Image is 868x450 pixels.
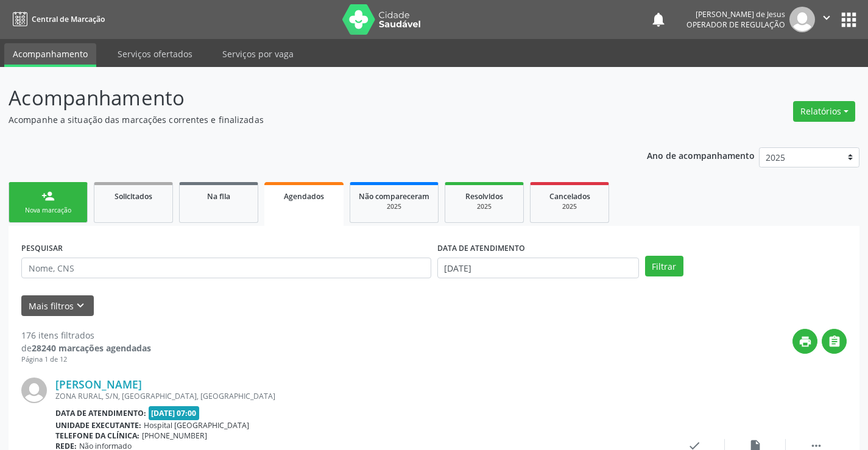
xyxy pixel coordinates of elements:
div: 2025 [359,202,429,211]
span: Agendados [284,191,324,202]
div: person_add [41,189,55,203]
span: Na fila [207,191,230,202]
button: Filtrar [645,256,683,276]
button: Relatórios [793,101,855,122]
div: 2025 [454,202,515,211]
span: Hospital [GEOGRAPHIC_DATA] [144,420,249,431]
span: Central de Marcação [32,14,105,24]
input: Selecione um intervalo [437,258,639,278]
div: 2025 [539,202,600,211]
div: de [21,342,151,354]
strong: 28240 marcações agendadas [32,342,151,354]
span: Solicitados [115,191,152,202]
span: Não compareceram [359,191,429,202]
label: PESQUISAR [21,239,63,258]
span: [PHONE_NUMBER] [142,431,207,441]
i: print [799,335,812,348]
span: [DATE] 07:00 [149,406,200,420]
a: Acompanhamento [4,43,96,67]
i:  [828,335,841,348]
a: Serviços ofertados [109,43,201,65]
img: img [21,378,47,403]
img: img [789,7,815,32]
i:  [820,11,833,24]
span: Operador de regulação [686,19,785,30]
button: apps [838,9,859,30]
span: Resolvidos [465,191,503,202]
div: ZONA RURAL, S/N, [GEOGRAPHIC_DATA], [GEOGRAPHIC_DATA] [55,391,664,401]
button:  [822,329,847,354]
label: DATA DE ATENDIMENTO [437,239,525,258]
div: 176 itens filtrados [21,329,151,342]
b: Unidade executante: [55,420,141,431]
i: keyboard_arrow_down [74,299,87,312]
input: Nome, CNS [21,258,431,278]
p: Acompanhamento [9,83,604,113]
button:  [815,7,838,32]
span: Cancelados [549,191,590,202]
a: Serviços por vaga [214,43,302,65]
div: [PERSON_NAME] de Jesus [686,9,785,19]
button: notifications [650,11,667,28]
b: Data de atendimento: [55,408,146,418]
a: Central de Marcação [9,9,105,29]
button: Mais filtroskeyboard_arrow_down [21,295,94,317]
b: Telefone da clínica: [55,431,139,441]
p: Ano de acompanhamento [647,147,755,163]
p: Acompanhe a situação das marcações correntes e finalizadas [9,113,604,126]
div: Página 1 de 12 [21,354,151,365]
div: Nova marcação [18,206,79,215]
a: [PERSON_NAME] [55,378,142,391]
button: print [792,329,817,354]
